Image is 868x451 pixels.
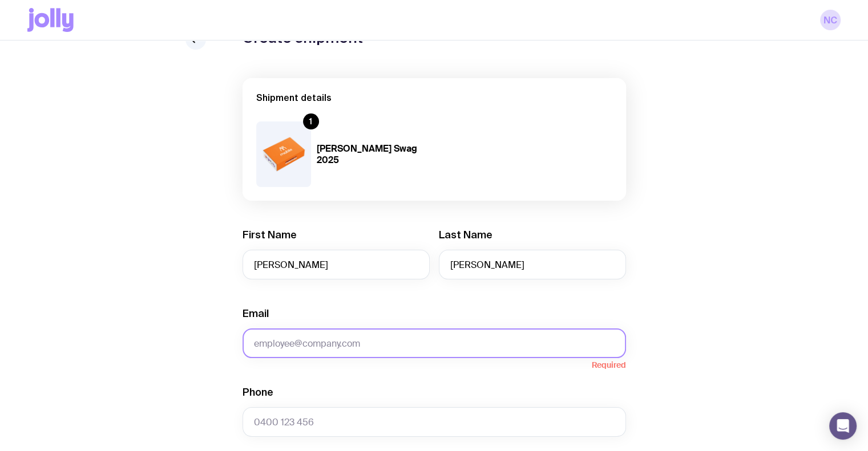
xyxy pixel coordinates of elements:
label: First Name [243,228,297,242]
label: Last Name [439,228,492,242]
h2: Shipment details [256,92,612,103]
label: Phone [243,385,273,399]
div: Open Intercom Messenger [829,412,857,440]
span: Required [243,358,626,369]
input: Last Name [439,250,626,279]
div: 1 [303,113,319,129]
h4: [PERSON_NAME] Swag 2025 [317,143,427,166]
input: employee@company.com [243,328,626,358]
label: Email [243,307,269,320]
input: 0400 123 456 [243,407,626,437]
input: First Name [243,250,430,279]
a: NC [820,10,841,30]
